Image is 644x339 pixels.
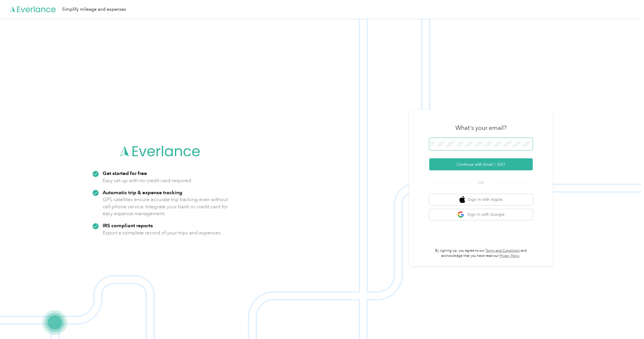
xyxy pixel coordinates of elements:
p: Easy set up with no credit card required [103,177,191,184]
button: google logoSign in with Google [429,209,533,220]
strong: Get started for free [103,170,147,176]
p: GPS satellites ensure accurate trip tracking even without cell phone service. Integrate your bank... [103,196,228,217]
img: apple logo [459,196,465,203]
h3: What's your email? [455,124,507,132]
p: By signing up, you agree to our and acknowledge that you have read our . [429,248,533,258]
strong: IRS compliant reports [103,222,153,228]
a: Privacy Policy [499,254,520,258]
strong: Automatic trip & expense tracking [103,189,182,195]
button: Continue with Email / SSO [429,158,533,170]
button: apple logoSign in with Apple [429,194,533,205]
span: OR [471,180,491,186]
a: Terms and Conditions [485,249,520,253]
p: Export a complete record of your trips and expenses. [103,229,222,236]
img: google logo [457,211,465,218]
div: Simplify mileage and expenses [62,6,126,13]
